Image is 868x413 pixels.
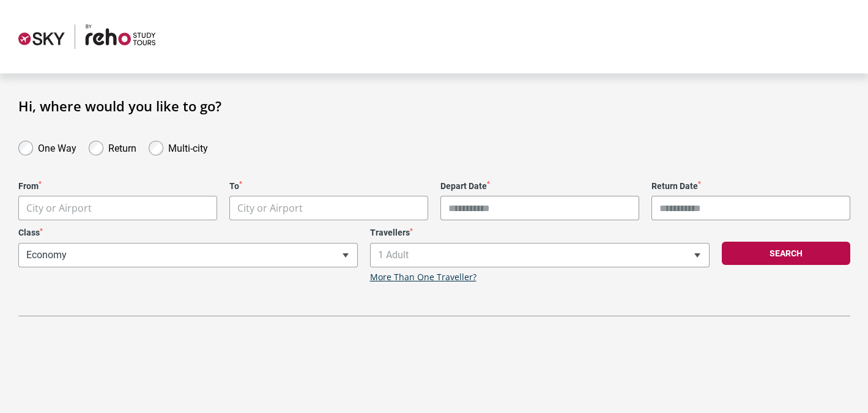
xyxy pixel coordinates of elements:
[18,196,217,220] span: City or Airport
[370,228,710,238] label: Travellers
[370,272,477,283] a: More Than One Traveller?
[651,181,850,192] label: Return Date
[237,201,303,215] span: City or Airport
[18,181,217,192] label: From
[370,243,710,267] span: 1 Adult
[18,243,358,267] span: Economy
[18,98,850,114] h1: Hi, where would you like to go?
[440,181,639,192] label: Depart Date
[26,201,92,215] span: City or Airport
[168,140,208,154] label: Multi-city
[18,228,358,238] label: Class
[229,196,428,220] span: City or Airport
[19,244,357,267] span: Economy
[230,196,428,220] span: City or Airport
[19,196,217,220] span: City or Airport
[38,140,76,154] label: One Way
[108,140,136,154] label: Return
[371,244,709,267] span: 1 Adult
[229,181,428,192] label: To
[722,242,850,265] button: Search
